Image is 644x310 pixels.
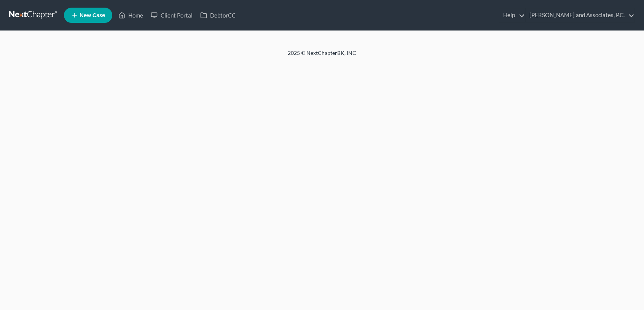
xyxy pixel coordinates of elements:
div: 2025 © NextChapterBK, INC [105,49,539,63]
a: Help [499,8,525,22]
new-legal-case-button: New Case [64,8,112,23]
a: [PERSON_NAME] and Associates, P.C. [526,8,634,22]
a: DebtorCC [196,8,239,22]
a: Client Portal [147,8,196,22]
a: Home [115,8,147,22]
